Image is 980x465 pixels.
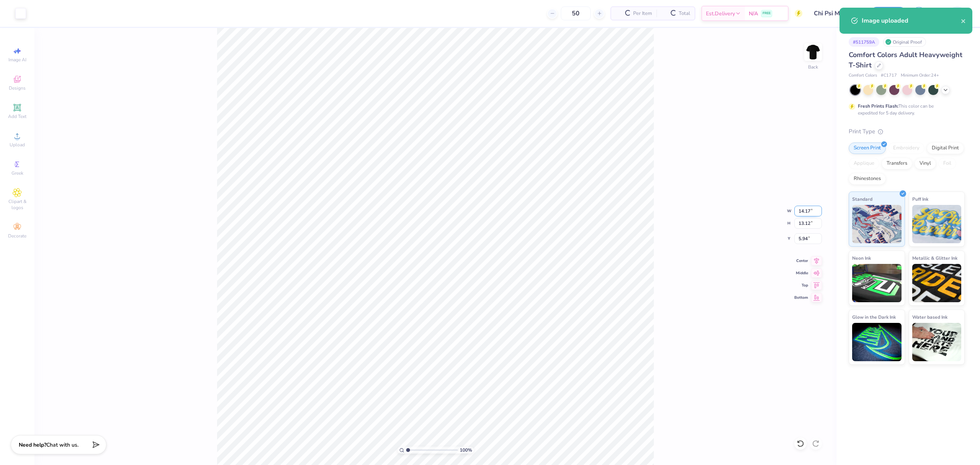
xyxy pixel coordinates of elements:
[8,57,26,63] span: Image AI
[852,205,902,243] img: Standard
[808,6,864,21] input: Untitled Design
[901,72,939,79] span: Minimum Order: 24 +
[805,44,821,60] img: Back
[633,10,652,18] span: Per Item
[794,283,808,288] span: Top
[794,295,808,300] span: Bottom
[882,158,912,169] div: Transfers
[679,10,690,18] span: Total
[808,64,818,70] div: Back
[19,441,46,449] strong: Need help?
[794,258,808,264] span: Center
[849,127,965,136] div: Print Type
[849,142,886,154] div: Screen Print
[938,158,956,169] div: Foil
[852,323,902,361] img: Glow in the Dark Ink
[915,158,936,169] div: Vinyl
[8,233,26,239] span: Decorate
[11,170,23,176] span: Greek
[852,254,871,262] span: Neon Ink
[4,198,31,211] span: Clipart & logos
[888,142,924,154] div: Embroidery
[912,264,962,302] img: Metallic & Glitter Ink
[852,195,872,203] span: Standard
[912,254,957,262] span: Metallic & Glitter Ink
[883,37,926,47] div: Original Proof
[561,7,591,20] input: – –
[852,313,896,321] span: Glow in the Dark Ink
[460,447,472,454] span: 100 %
[8,113,26,120] span: Add Text
[862,16,961,25] div: Image uploaded
[794,270,808,276] span: Middle
[849,50,962,70] span: Comfort Colors Adult Heavyweight T-Shirt
[849,72,877,79] span: Comfort Colors
[849,37,879,47] div: # 511759A
[912,313,947,321] span: Water based Ink
[763,11,771,16] span: FREE
[849,173,886,185] div: Rhinestones
[858,103,898,109] strong: Fresh Prints Flash:
[706,10,735,18] span: Est. Delivery
[10,142,25,148] span: Upload
[749,10,758,18] span: N/A
[912,205,962,243] img: Puff Ink
[912,195,928,203] span: Puff Ink
[46,441,78,449] span: Chat with us.
[881,72,897,79] span: # C1717
[852,264,902,302] img: Neon Ink
[9,85,26,91] span: Designs
[858,103,952,116] div: This color can be expedited for 5 day delivery.
[961,16,966,25] button: close
[912,323,962,361] img: Water based Ink
[927,142,964,154] div: Digital Print
[849,158,879,169] div: Applique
